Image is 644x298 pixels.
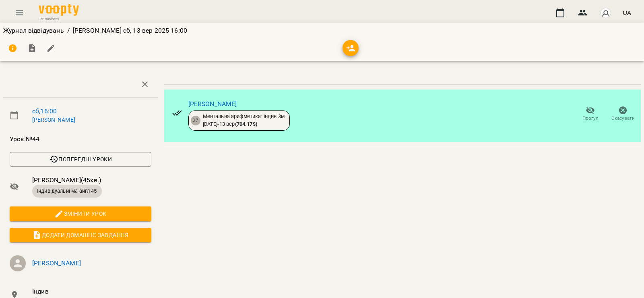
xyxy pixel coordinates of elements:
img: Voopty Logo [39,4,79,16]
button: Menu [10,3,29,23]
a: [PERSON_NAME] [188,100,237,108]
span: Попередні уроки [16,154,145,164]
p: [PERSON_NAME] сб, 13 вер 2025 16:00 [73,26,187,35]
span: Змінити урок [16,209,145,219]
span: Додати домашнє завдання [16,230,145,240]
button: Змінити урок [10,206,151,221]
a: сб , 16:00 [32,107,57,115]
a: [PERSON_NAME] [32,259,81,267]
span: Прогул [582,115,599,122]
li: / [67,26,70,35]
div: Ментальна арифметика: Індив 3м [DATE] - 13 вер [203,113,285,128]
button: Скасувати [607,103,639,125]
span: Індивідуальні ма англ 45 [32,188,102,195]
span: For Business [39,17,79,21]
span: Скасувати [611,115,635,122]
span: UA [623,8,631,17]
span: Урок №44 [10,134,151,144]
img: avatar_s.png [600,7,611,19]
span: Індив [32,287,151,296]
nav: breadcrumb [3,26,641,35]
b: ( 704.17 $ ) [235,121,257,127]
button: UA [619,5,634,20]
button: Попередні уроки [10,152,151,167]
a: [PERSON_NAME] [32,117,75,123]
button: Додати домашнє завдання [10,228,151,242]
div: 37 [191,116,200,125]
span: [PERSON_NAME] ( 45 хв. ) [32,175,151,185]
a: Журнал відвідувань [3,27,64,34]
button: Прогул [574,103,607,125]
